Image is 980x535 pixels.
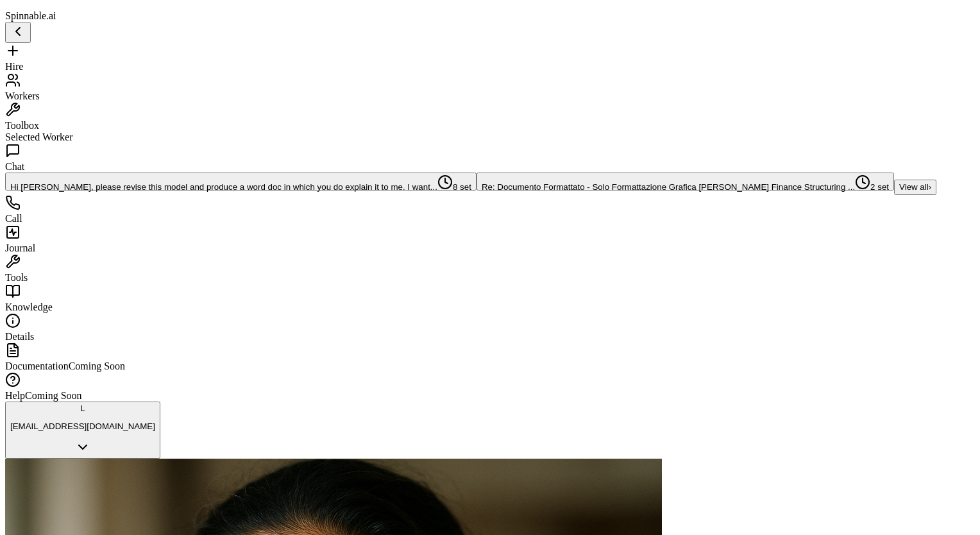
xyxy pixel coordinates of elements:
span: Call [5,213,22,224]
span: Help [5,390,25,401]
button: Open conversation: Hi Emma, please revise this model and produce a word doc in which you do expla... [5,173,477,191]
span: Chat [5,161,24,172]
span: Hire [5,61,23,72]
span: Coming Soon [25,390,81,401]
button: Show all conversations [894,180,936,195]
button: L[EMAIL_ADDRESS][DOMAIN_NAME] [5,402,160,459]
button: Open conversation: Re: Documento Formattato - Solo Formattazione Grafica Leonardo Zucol Finance S... [477,173,894,191]
span: Knowledge [5,301,53,312]
span: View all [899,182,929,192]
span: 8 set [437,182,471,192]
span: L [80,403,85,413]
span: Coming Soon [69,361,125,371]
span: Hi Emma, please revise this model and produce a word doc in which you do explain it to me. I want... [10,182,437,192]
span: Journal [5,242,35,253]
span: Spinnable [5,10,56,21]
span: Documentation [5,361,69,371]
span: Workers [5,90,40,101]
span: Re: Documento Formattato - Solo Formattazione Grafica Leonardo Zucol Finance Structuring ...: Per... [482,182,855,192]
span: Details [5,331,34,342]
span: › [929,182,931,192]
span: Toolbox [5,120,39,131]
span: .ai [46,10,56,21]
div: Selected Worker [5,132,975,143]
span: 2 set [855,182,889,192]
span: Tools [5,272,28,283]
p: [EMAIL_ADDRESS][DOMAIN_NAME] [10,421,155,431]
